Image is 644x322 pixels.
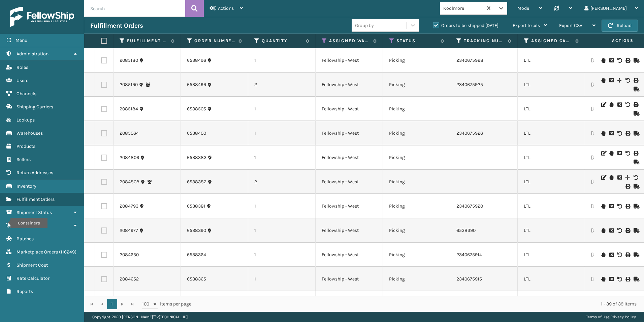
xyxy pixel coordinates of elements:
[617,252,621,257] i: Void BOL
[634,111,638,116] i: Mark as Shipped
[187,251,206,258] a: 6538364
[518,97,585,121] td: LTL
[634,175,638,180] i: Void BOL
[187,106,206,112] a: 6538505
[316,48,383,73] td: Fellowship - West
[625,228,630,233] i: Print BOL
[355,22,374,29] div: Group by
[107,299,117,309] a: 1
[383,73,450,97] td: Picking
[248,194,316,218] td: 1
[609,78,613,83] i: Cancel Fulfillment Order
[15,37,27,43] span: Menu
[127,38,168,44] label: Fulfillment Order Id
[17,157,31,162] span: Sellers
[625,131,630,136] i: Print BOL
[450,73,518,97] td: 2340675925
[609,175,613,180] i: On Hold
[518,243,585,267] td: LTL
[120,203,138,210] a: 2084793
[586,312,636,322] div: |
[120,154,139,161] a: 2084806
[634,78,638,83] i: Print BOL
[591,35,638,46] span: Actions
[248,267,316,291] td: 1
[634,58,638,63] i: Mark as Shipped
[383,121,450,145] td: Picking
[316,194,383,218] td: Fellowship - West
[609,228,613,233] i: Cancel Fulfillment Order
[120,227,138,234] a: 2084977
[120,179,139,185] a: 2084808
[617,228,621,233] i: Void BOL
[602,20,638,32] button: Reload
[17,183,36,189] span: Inventory
[316,97,383,121] td: Fellowship - West
[383,145,450,170] td: Picking
[450,243,518,267] td: 2340675914
[625,58,630,63] i: Print BOL
[586,315,609,319] a: Terms of Use
[517,5,529,11] span: Mode
[625,78,630,83] i: Void BOL
[625,151,630,156] i: Void BOL
[187,179,206,185] a: 6538382
[248,97,316,121] td: 1
[518,48,585,73] td: LTL
[617,277,621,281] i: Void BOL
[601,78,605,83] i: On Hold
[383,218,450,243] td: Picking
[433,23,498,28] label: Orders to be shipped [DATE]
[316,291,383,316] td: Fellowship - West
[187,57,206,64] a: 6538496
[531,38,572,44] label: Assigned Carrier Service
[601,277,605,281] i: On Hold
[194,38,235,44] label: Order Number
[248,218,316,243] td: 1
[17,91,36,97] span: Channels
[187,81,206,88] a: 6538499
[218,5,234,11] span: Actions
[17,289,33,294] span: Reports
[634,228,638,233] i: Mark as Shipped
[609,277,613,281] i: Cancel Fulfillment Order
[187,227,206,234] a: 6538390
[187,154,206,161] a: 6538383
[383,48,450,73] td: Picking
[17,210,52,215] span: Shipment Status
[17,223,40,229] span: Containers
[601,252,605,257] i: On Hold
[248,243,316,267] td: 1
[625,204,630,209] i: Print BOL
[518,73,585,97] td: LTL
[625,277,630,281] i: Print BOL
[617,151,621,156] i: Cancel Fulfillment Order
[248,291,316,316] td: 1
[329,38,370,44] label: Assigned Warehouse
[464,38,505,44] label: Tracking Number
[187,276,206,283] a: 6538365
[187,130,206,137] a: 6538400
[383,291,450,316] td: Picking
[601,131,605,136] i: On Hold
[316,73,383,97] td: Fellowship - West
[201,301,637,307] div: 1 - 39 of 39 items
[316,243,383,267] td: Fellowship - West
[634,252,638,257] i: Mark as Shipped
[10,7,74,27] img: logo
[634,131,638,136] i: Mark as Shipped
[610,315,636,319] a: Privacy Policy
[625,184,630,189] i: Print BOL
[248,170,316,194] td: 2
[617,58,621,63] i: Void BOL
[634,87,638,91] i: Mark as Shipped
[248,73,316,97] td: 2
[601,204,605,209] i: On Hold
[518,121,585,145] td: LTL
[617,102,621,107] i: Cancel Fulfillment Order
[59,249,76,255] span: ( 116249 )
[617,78,621,83] i: Split Fulfillment Order
[142,301,152,307] span: 100
[17,51,49,57] span: Administration
[248,145,316,170] td: 1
